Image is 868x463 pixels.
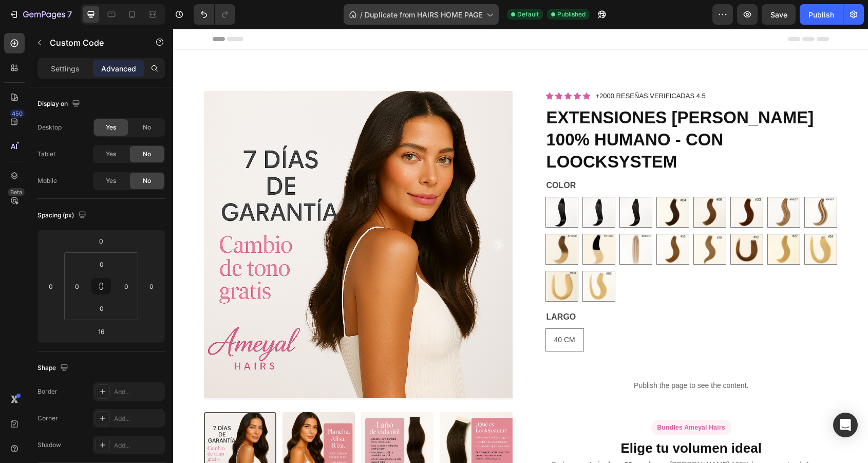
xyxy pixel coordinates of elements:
input: 0px [91,301,112,316]
button: Carousel Next Arrow [319,210,331,223]
div: Shadow [37,440,61,450]
div: Add... [114,441,162,450]
div: 450 [10,109,25,118]
span: 40 CM [381,307,402,315]
span: Save [770,10,787,19]
input: 0 [43,279,59,294]
div: Shape [37,361,70,375]
p: Settings [51,63,80,74]
h2: Elige tu volumen ideal [376,412,661,428]
div: Open Intercom Messenger [833,413,858,437]
button: 7 [4,4,77,25]
div: Beta [8,188,25,196]
div: Spacing (px) [37,209,88,223]
span: Yes [106,123,116,132]
input: 0px [69,279,85,294]
span: No [143,176,151,186]
p: Custom Code [50,36,137,49]
span: No [143,123,151,132]
b: paquete incluye 20 mechones [395,432,497,440]
span: No [143,150,151,159]
p: 7 [67,8,72,21]
div: Add... [114,414,162,423]
div: Tablet [37,150,55,159]
button: Save [762,4,796,25]
p: Advanced [101,63,136,74]
div: Desktop [37,123,62,132]
legend: COLOR [372,150,404,164]
div: Add... [114,387,162,397]
p: +2000 RESEÑAS VERIFICADAS 4.5 [423,63,533,72]
input: 0px [119,279,134,294]
div: Corner [37,414,58,423]
p: Cada [PERSON_NAME] 100% humano natural. A mayor cantidad, y mejor precio. [376,431,661,452]
span: Bundles Ameyal Hairs [478,391,558,406]
span: / [360,9,363,20]
div: Mobile [37,176,57,186]
span: Duplicate from HAIRS HOME PAGE [365,9,482,20]
div: Publish [808,9,834,20]
span: Yes [106,150,116,159]
iframe: Design area [173,29,868,463]
input: 0px [91,256,112,272]
p: Publish the page to see the content. [381,351,656,362]
div: Display on [37,97,82,111]
input: 16 [91,324,111,339]
span: Published [557,10,586,19]
input: 0 [91,233,111,249]
button: Publish [800,4,843,25]
legend: LARGO [372,281,404,295]
input: 0 [144,279,159,294]
div: Undo/Redo [194,4,235,25]
div: Border [37,387,58,396]
h1: EXTENSIONES [PERSON_NAME] 100% HUMANO - CON LOOCKSYSTEM [372,77,665,145]
span: Default [517,10,539,19]
span: Yes [106,176,116,186]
